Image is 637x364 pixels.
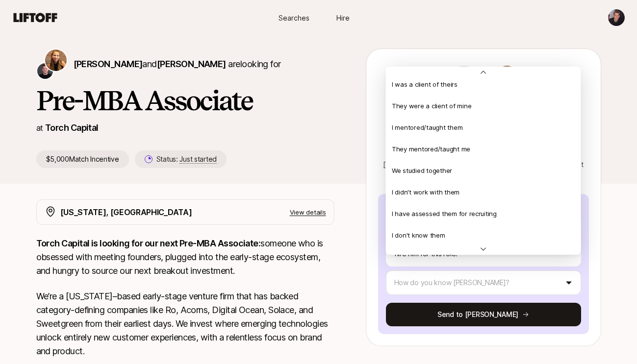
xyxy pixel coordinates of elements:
p: I have assessed them for recruiting [392,209,497,218]
p: They were a client of mine [392,101,471,111]
p: I didn't work with them [392,187,459,197]
p: They mentored/taught me [392,144,470,154]
p: I mentored/taught them [392,122,462,132]
p: We studied together [392,166,452,175]
p: I don't know them [392,230,445,240]
p: I was a client of theirs [392,79,458,89]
